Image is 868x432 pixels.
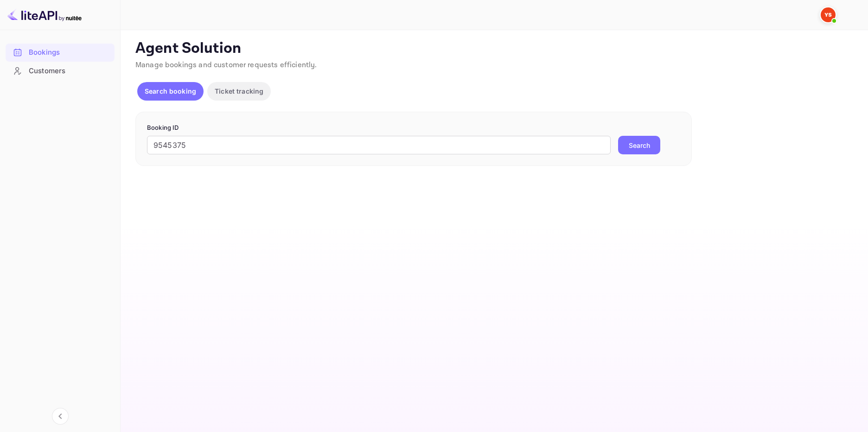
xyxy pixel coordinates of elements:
a: Customers [6,62,115,79]
a: Bookings [6,44,115,61]
input: Enter Booking ID (e.g., 63782194) [147,136,611,154]
img: LiteAPI logo [7,7,82,22]
p: Ticket tracking [215,86,263,96]
p: Search booking [145,86,196,96]
div: Customers [6,62,115,80]
span: Manage bookings and customer requests efficiently. [135,60,317,70]
p: Agent Solution [135,39,851,58]
div: Customers [29,66,110,76]
button: Collapse navigation [52,408,69,425]
button: Search [618,136,660,154]
div: Bookings [29,47,110,58]
p: Booking ID [147,123,680,133]
img: Yandex Support [821,7,836,22]
div: Bookings [6,44,115,62]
